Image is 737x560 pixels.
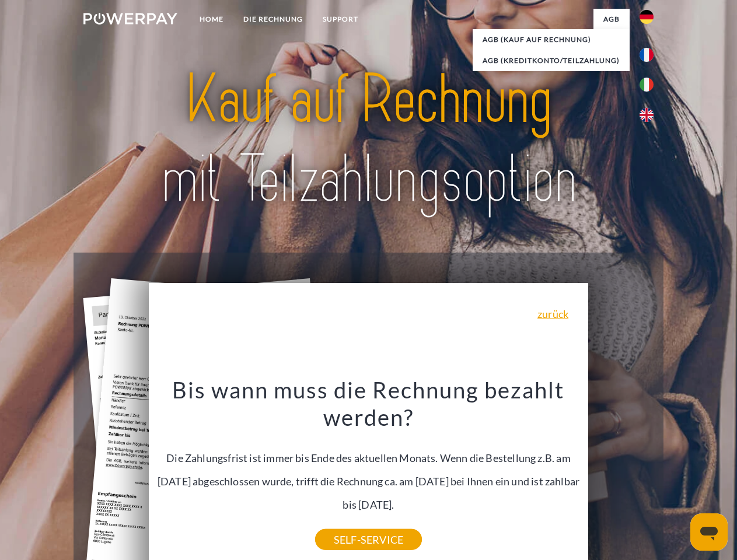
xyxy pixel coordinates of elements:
[473,50,630,71] a: AGB (Kreditkonto/Teilzahlung)
[473,29,630,50] a: AGB (Kauf auf Rechnung)
[156,376,582,540] div: Die Zahlungsfrist ist immer bis Ende des aktuellen Monats. Wenn die Bestellung z.B. am [DATE] abg...
[640,10,654,24] img: de
[111,56,626,223] img: title-powerpay_de.svg
[690,513,728,551] iframe: Schaltfläche zum Öffnen des Messaging-Fensters
[640,78,654,92] img: it
[313,9,368,30] a: SUPPORT
[190,9,233,30] a: Home
[640,108,654,122] img: en
[593,9,630,30] a: agb
[233,9,313,30] a: DIE RECHNUNG
[537,309,568,319] a: zurück
[640,48,654,62] img: fr
[315,529,422,550] a: SELF-SERVICE
[156,376,582,432] h3: Bis wann muss die Rechnung bezahlt werden?
[83,13,177,24] img: logo-powerpay-white.svg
